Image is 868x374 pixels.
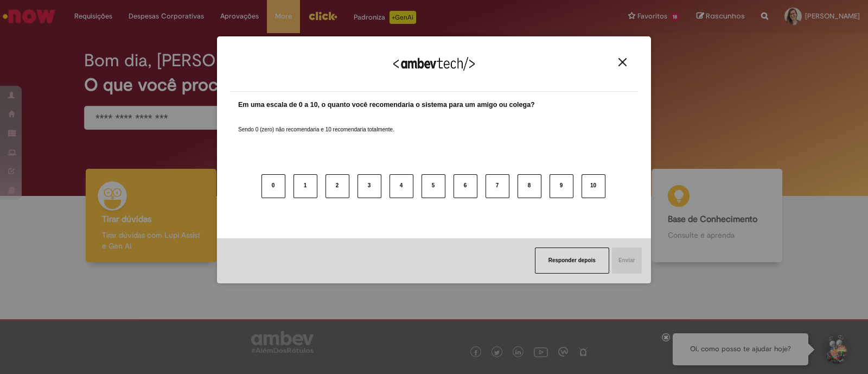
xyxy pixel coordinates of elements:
[238,100,535,110] label: Em uma escala de 0 a 10, o quanto você recomendaria o sistema para um amigo ou colega?
[325,174,349,198] button: 2
[454,174,477,198] button: 6
[238,113,394,134] label: Sendo 0 (zero) não recomendaria e 10 recomendaria totalmente.
[618,58,627,66] img: Close
[615,58,630,67] button: Close
[422,174,445,198] button: 5
[535,248,609,274] button: Responder depois
[390,174,413,198] button: 4
[358,174,381,198] button: 3
[293,174,317,198] button: 1
[261,174,285,198] button: 0
[550,174,573,198] button: 9
[393,57,475,71] img: Logo Ambevtech
[486,174,509,198] button: 7
[518,174,541,198] button: 8
[582,174,605,198] button: 10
